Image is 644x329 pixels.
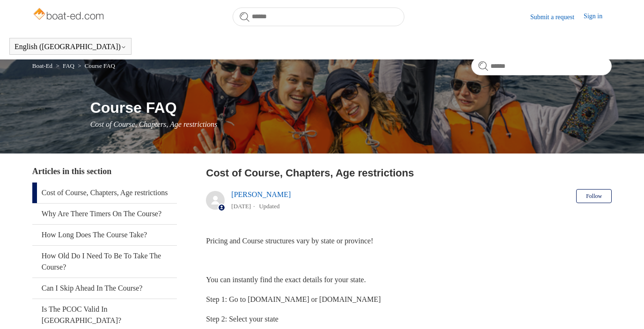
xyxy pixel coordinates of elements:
button: English ([GEOGRAPHIC_DATA]) [15,43,126,51]
span: Pricing and Course structures vary by state or province! [206,237,373,245]
h1: Course FAQ [90,96,612,119]
li: Boat-Ed [32,62,54,69]
a: Submit a request [530,12,584,22]
input: Search [233,7,404,26]
h2: Cost of Course, Chapters, Age restrictions [206,165,612,181]
span: Step 2: Select your state [206,315,278,323]
time: 04/08/2025, 13:01 [231,203,251,210]
span: Cost of Course, Chapters, Age restrictions [90,120,218,128]
img: Boat-Ed Help Center home page [32,6,107,24]
a: FAQ [63,62,74,69]
a: Sign in [584,11,612,22]
button: Follow Article [576,189,612,203]
a: Why Are There Timers On The Course? [32,204,177,224]
a: [PERSON_NAME] [231,190,291,198]
a: Boat-Ed [32,62,52,69]
span: Articles in this section [32,167,111,176]
a: Cost of Course, Chapters, Age restrictions [32,183,177,203]
input: Search [471,57,612,75]
a: Course FAQ [85,62,115,69]
a: How Old Do I Need To Be To Take The Course? [32,246,177,278]
span: You can instantly find the exact details for your state. [206,276,366,284]
span: Step 1: Go to [DOMAIN_NAME] or [DOMAIN_NAME] [206,295,381,303]
li: Course FAQ [76,62,115,69]
a: How Long Does The Course Take? [32,225,177,245]
li: FAQ [54,62,76,69]
li: Updated [259,203,279,210]
a: Can I Skip Ahead In The Course? [32,278,177,299]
